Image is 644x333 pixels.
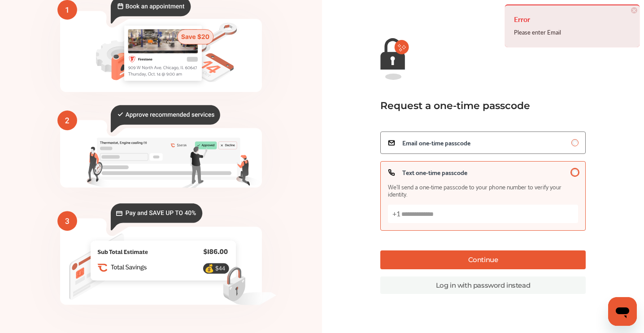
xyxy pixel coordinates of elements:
[380,38,409,80] img: magic-link-lock-error.9d88b03f.svg
[514,26,631,38] div: Please enter Email
[388,139,395,146] img: icon_email.a11c3263.svg
[380,276,586,294] a: Log in with password instead
[631,7,637,13] span: ×
[402,139,470,146] span: Email one-time passcode
[388,205,579,223] input: Text one-time passcodeWe’ll send a one-time passcode to your phone number to verify your identity.+1
[205,264,214,273] text: 💰
[514,12,631,26] h4: Error
[380,250,586,269] button: Continue
[571,169,579,176] input: Text one-time passcodeWe’ll send a one-time passcode to your phone number to verify your identity.+1
[380,100,576,112] div: Request a one-time passcode
[402,169,467,176] span: Text one-time passcode
[608,297,637,326] iframe: Button to launch messaging window
[571,139,579,146] input: Email one-time passcode
[388,169,395,176] img: icon_phone.e7b63c2d.svg
[388,183,579,197] span: We’ll send a one-time passcode to your phone number to verify your identity.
